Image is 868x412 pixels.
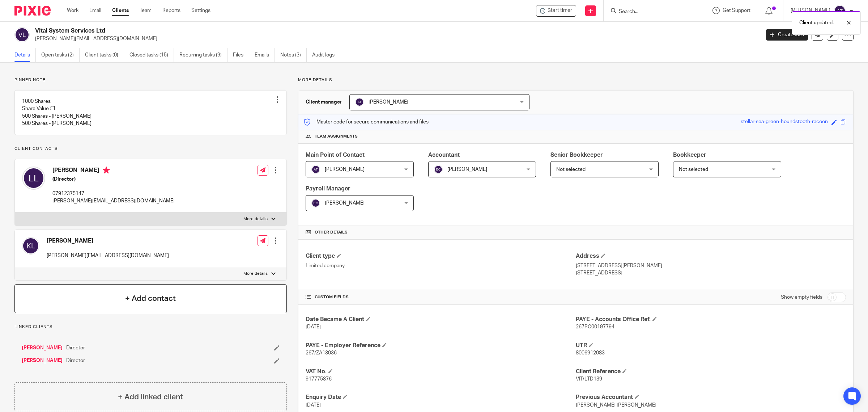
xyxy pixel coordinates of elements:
a: Audit logs [312,48,340,62]
a: Create task [766,29,808,41]
a: [PERSON_NAME] [22,357,63,364]
div: stellar-sea-green-houndstooth-racoon [741,118,828,126]
a: Reports [162,7,180,14]
p: Client contacts [14,146,287,152]
a: Recurring tasks (9) [179,48,227,62]
span: [DATE] [306,403,321,408]
p: [STREET_ADDRESS][PERSON_NAME] [576,262,846,269]
a: Notes (3) [280,48,307,62]
img: svg%3E [311,165,320,174]
a: Client tasks (0) [85,48,124,62]
span: 267PC00197794 [576,324,614,329]
span: Team assignments [315,134,358,139]
span: [PERSON_NAME] [325,167,365,172]
p: Master code for secure communications and files [304,118,429,126]
h3: Client manager [306,98,342,106]
span: Main Point of Contact [306,152,365,158]
h4: VAT No. [306,368,576,375]
span: 917775876 [306,377,332,382]
h4: [PERSON_NAME] [52,167,175,176]
h4: + Add contact [125,293,176,304]
a: Email [89,7,101,14]
p: Limited company [306,262,576,269]
a: Settings [191,7,210,14]
a: Closed tasks (15) [129,48,174,62]
a: Team [140,7,152,14]
span: Director [66,357,85,364]
h4: Client type [306,252,576,260]
p: More details [243,216,268,222]
h4: CUSTOM FIELDS [306,294,576,300]
img: svg%3E [22,167,45,190]
label: Show empty fields [781,294,822,301]
span: [PERSON_NAME] [PERSON_NAME] [576,403,656,408]
p: Linked clients [14,324,287,330]
a: Details [14,48,36,62]
img: svg%3E [14,27,30,42]
span: [PERSON_NAME] [325,201,365,206]
a: [PERSON_NAME] [22,344,63,352]
p: [PERSON_NAME][EMAIL_ADDRESS][DOMAIN_NAME] [52,197,175,205]
span: [PERSON_NAME] [369,100,408,105]
h4: Enquiry Date [306,394,576,401]
h4: + Add linked client [118,391,183,403]
img: svg%3E [22,237,39,255]
span: 267/ZA13036 [306,350,337,356]
h4: Date Became A Client [306,316,576,323]
p: [PERSON_NAME][EMAIL_ADDRESS][DOMAIN_NAME] [35,35,755,42]
p: Client updated. [799,19,834,26]
p: More details [243,271,268,277]
img: svg%3E [311,199,320,207]
span: Director [66,344,85,352]
div: Vital System Services Ltd [536,5,576,17]
h4: PAYE - Employer Reference [306,342,576,349]
h2: Vital System Services Ltd [35,27,611,35]
img: svg%3E [834,5,846,17]
p: Pinned note [14,77,287,83]
span: Not selected [679,167,708,172]
span: Other details [315,230,348,235]
a: Files [233,48,249,62]
span: Not selected [556,167,586,172]
span: VIT/LTD139 [576,377,602,382]
img: svg%3E [355,98,364,106]
a: Open tasks (2) [41,48,80,62]
h4: Client Reference [576,368,846,375]
h4: PAYE - Accounts Office Ref. [576,316,846,323]
h4: Address [576,252,846,260]
p: More details [298,77,854,83]
span: Bookkeeper [673,152,706,158]
h4: UTR [576,342,846,349]
h4: Previous Accountant [576,394,846,401]
a: Emails [255,48,275,62]
img: svg%3E [434,165,443,174]
span: [PERSON_NAME] [447,167,487,172]
span: Accountant [428,152,460,158]
a: Clients [112,7,129,14]
p: [PERSON_NAME][EMAIL_ADDRESS][DOMAIN_NAME] [47,252,169,259]
p: 07912375147 [52,190,175,197]
p: [STREET_ADDRESS] [576,269,846,277]
h5: (Director) [52,176,175,183]
span: Senior Bookkeeper [550,152,603,158]
span: Payroll Manager [306,186,350,192]
h4: [PERSON_NAME] [47,237,169,245]
img: Pixie [14,6,51,16]
span: 8006912083 [576,350,605,356]
span: [DATE] [306,324,321,329]
i: Primary [103,167,110,174]
a: Work [67,7,78,14]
